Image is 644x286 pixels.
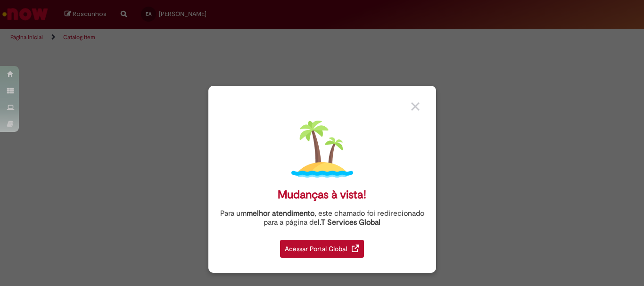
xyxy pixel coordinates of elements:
img: island.png [291,118,353,180]
div: Mudanças à vista! [278,188,366,202]
div: Acessar Portal Global [280,240,364,258]
img: redirect_link.png [352,245,359,252]
img: close_button_grey.png [411,102,420,111]
a: Acessar Portal Global [280,235,364,258]
div: Para um , este chamado foi redirecionado para a página de [215,209,429,227]
a: I.T Services Global [318,212,380,227]
strong: melhor atendimento [247,209,314,218]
